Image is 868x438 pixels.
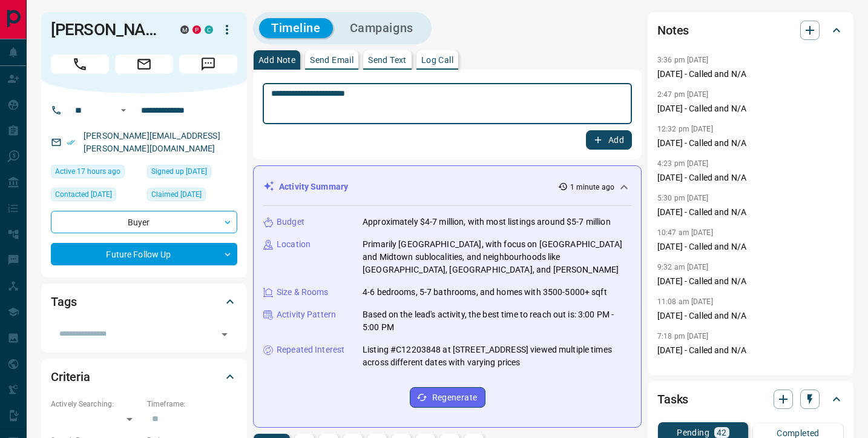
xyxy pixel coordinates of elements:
[657,228,713,237] p: 10:47 am [DATE]
[657,68,844,81] p: [DATE] - Called and N/A
[657,194,709,202] p: 5:30 pm [DATE]
[410,387,485,408] button: Regenerate
[657,16,844,45] div: Notes
[657,332,709,340] p: 7:18 pm [DATE]
[147,399,237,410] p: Timeframe:
[586,130,632,150] button: Add
[657,263,709,271] p: 9:32 am [DATE]
[51,367,90,387] h2: Criteria
[180,25,189,34] div: mrloft.ca
[277,286,329,299] p: Size & Rooms
[677,428,709,437] p: Pending
[657,241,844,253] p: [DATE] - Called and N/A
[657,297,713,306] p: 11:08 am [DATE]
[51,20,162,39] h1: [PERSON_NAME]
[51,292,76,311] h2: Tags
[657,159,709,168] p: 4:23 pm [DATE]
[368,56,407,64] p: Send Text
[51,165,141,182] div: Mon Aug 18 2025
[151,165,207,178] span: Signed up [DATE]
[421,56,453,64] p: Log Call
[657,344,844,357] p: [DATE] - Called and N/A
[657,385,844,414] div: Tasks
[657,21,689,40] h2: Notes
[777,429,820,437] p: Completed
[277,216,304,228] p: Budget
[192,25,201,34] div: property.ca
[51,362,237,391] div: Criteria
[657,310,844,322] p: [DATE] - Called and N/A
[363,216,611,228] p: Approximately $4-7 million, with most listings around $5-7 million
[657,367,709,375] p: 9:59 am [DATE]
[657,206,844,219] p: [DATE] - Called and N/A
[51,188,141,205] div: Mon Aug 11 2025
[363,308,631,334] p: Based on the lead's activity, the best time to reach out is: 3:00 PM - 5:00 PM
[657,125,713,133] p: 12:32 pm [DATE]
[717,428,727,437] p: 42
[277,343,344,356] p: Repeated Interest
[338,18,426,38] button: Campaigns
[51,287,237,316] div: Tags
[310,56,353,64] p: Send Email
[55,188,112,201] span: Contacted [DATE]
[657,275,844,288] p: [DATE] - Called and N/A
[51,55,109,74] span: Call
[51,399,141,410] p: Actively Searching:
[55,165,120,178] span: Active 17 hours ago
[116,103,131,118] button: Open
[657,90,709,99] p: 2:47 pm [DATE]
[147,165,237,182] div: Mon Aug 22 2016
[84,131,220,153] a: [PERSON_NAME][EMAIL_ADDRESS][PERSON_NAME][DOMAIN_NAME]
[179,55,237,74] span: Message
[51,211,237,233] div: Buyer
[259,18,333,38] button: Timeline
[657,171,844,184] p: [DATE] - Called and N/A
[570,182,614,193] p: 1 minute ago
[363,286,607,299] p: 4-6 bedrooms, 5-7 bathrooms, and homes with 3500-5000+ sqft
[67,138,75,147] svg: Email Verified
[657,56,709,64] p: 3:36 pm [DATE]
[657,102,844,115] p: [DATE] - Called and N/A
[115,55,173,74] span: Email
[147,188,237,205] div: Thu Dec 07 2023
[258,56,295,64] p: Add Note
[657,390,688,409] h2: Tasks
[277,308,336,321] p: Activity Pattern
[279,181,348,193] p: Activity Summary
[363,238,631,276] p: Primarily [GEOGRAPHIC_DATA], with focus on [GEOGRAPHIC_DATA] and Midtown sublocalities, and neigh...
[277,238,311,251] p: Location
[263,176,631,198] div: Activity Summary1 minute ago
[216,326,233,343] button: Open
[205,25,213,34] div: condos.ca
[363,343,631,369] p: Listing #C12203848 at [STREET_ADDRESS] viewed multiple times across different dates with varying ...
[151,188,202,201] span: Claimed [DATE]
[657,137,844,150] p: [DATE] - Called and N/A
[51,243,237,265] div: Future Follow Up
